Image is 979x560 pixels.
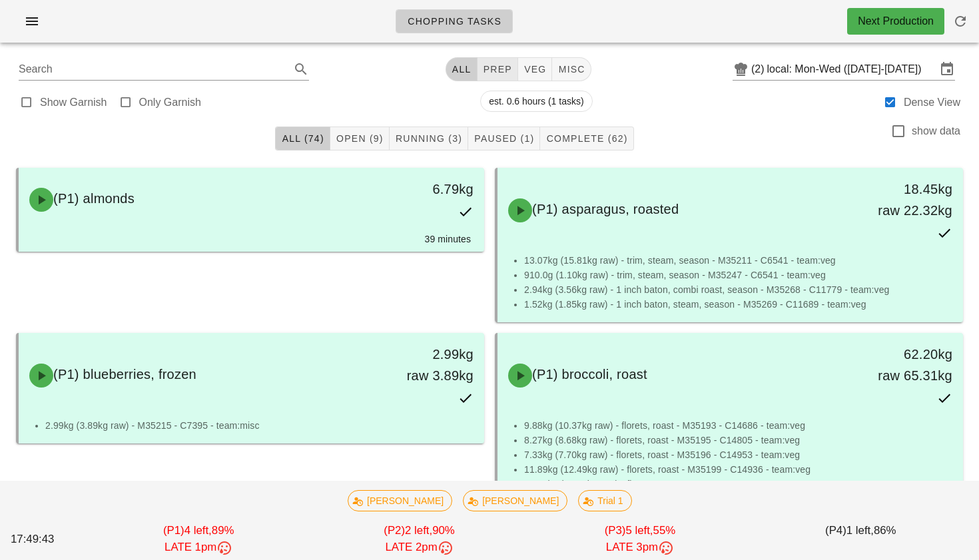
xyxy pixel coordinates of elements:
[853,344,952,386] div: 62.20kg raw 65.31kg
[532,202,679,216] span: (P1) asparagus, roasted
[32,232,471,252] div: 39 minutes
[184,524,212,537] span: 4 left,
[407,16,501,27] span: Chopping Tasks
[452,64,472,75] span: All
[374,178,474,200] div: 6.79kg
[524,433,952,447] li: 8.27kg (8.68kg raw) - florets, roast - M35195 - C14805 - team:veg
[330,127,390,150] button: Open (9)
[89,519,309,559] div: (P1) 89%
[751,519,971,559] div: (P4) 86%
[395,133,462,144] span: Running (3)
[374,344,474,386] div: 2.99kg raw 3.89kg
[532,539,747,556] div: LATE 3pm
[524,297,952,312] li: 1.52kg (1.85kg raw) - 1 inch baton, steam, season - M35269 - C11689 - team:veg
[532,367,647,382] span: (P1) broccoli, roast
[524,462,952,477] li: 11.89kg (12.49kg raw) - florets, roast - M35199 - C14936 - team:veg
[53,191,135,206] span: (P1) almonds
[336,133,384,144] span: Open (9)
[45,418,474,433] li: 2.99kg (3.89kg raw) - M35215 - C7395 - team:misc
[524,253,952,268] li: 13.07kg (15.81kg raw) - trim, steam, season - M35211 - C6541 - team:veg
[912,125,960,138] label: show data
[858,13,934,29] div: Next Production
[489,91,583,111] span: est. 0.6 hours (1 tasks)
[904,96,960,109] label: Dense View
[396,9,513,33] a: Chopping Tasks
[139,96,201,109] label: Only Garnish
[8,528,89,550] div: 17:49:43
[545,133,627,144] span: Complete (62)
[523,64,547,75] span: veg
[478,57,518,81] button: prep
[524,447,952,462] li: 7.33kg (7.70kg raw) - florets, roast - M35196 - C14953 - team:veg
[552,57,591,81] button: misc
[524,268,952,282] li: 910.0g (1.10kg raw) - trim, steam, season - M35247 - C6541 - team:veg
[281,133,324,144] span: All (74)
[524,418,952,433] li: 9.88kg (10.37kg raw) - florets, roast - M35193 - C14686 - team:veg
[309,519,529,559] div: (P2) 90%
[518,57,553,81] button: veg
[312,539,527,556] div: LATE 2pm
[474,133,534,144] span: Paused (1)
[483,64,512,75] span: prep
[405,524,432,537] span: 2 left,
[472,491,559,511] span: [PERSON_NAME]
[356,491,444,511] span: [PERSON_NAME]
[557,64,585,75] span: misc
[524,282,952,297] li: 2.94kg (3.56kg raw) - 1 inch baton, combi roast, season - M35268 - C11779 - team:veg
[390,127,468,150] button: Running (3)
[540,127,633,150] button: Complete (62)
[40,96,107,109] label: Show Garnish
[53,367,196,382] span: (P1) blueberries, frozen
[846,524,874,537] span: 1 left,
[625,524,653,537] span: 5 left,
[524,477,952,491] li: 12.51kg (13.14kg raw) - florets, roast - M35210 - C14688 - team:veg
[275,127,330,150] button: All (74)
[446,57,478,81] button: All
[468,127,540,150] button: Paused (1)
[587,491,623,511] span: Trial 1
[751,63,767,76] div: (2)
[529,519,750,559] div: (P3) 55%
[853,178,952,221] div: 18.45kg raw 22.32kg
[91,539,306,556] div: LATE 1pm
